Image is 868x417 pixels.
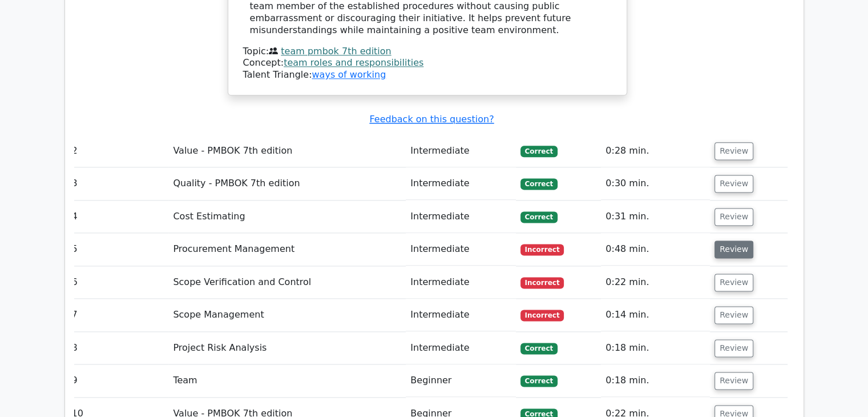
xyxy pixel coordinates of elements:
a: Feedback on this question? [369,114,494,125]
td: 7 [67,299,169,331]
td: 9 [67,364,169,397]
td: 0:14 min. [601,299,710,331]
span: Incorrect [520,310,564,321]
button: Review [714,142,753,160]
td: Cost Estimating [168,201,406,233]
span: Correct [520,146,558,157]
td: 2 [67,135,169,167]
td: Value - PMBOK 7th edition [168,135,406,167]
button: Review [714,306,753,324]
td: Scope Verification and Control [168,266,406,299]
td: 0:48 min. [601,233,710,266]
a: ways of working [312,69,386,80]
span: Correct [520,178,558,190]
span: Correct [520,375,558,387]
td: 3 [67,167,169,200]
td: Intermediate [406,266,515,299]
td: Project Risk Analysis [168,332,406,364]
td: 8 [67,332,169,364]
td: Scope Management [168,299,406,331]
div: Talent Triangle: [243,46,612,81]
td: Intermediate [406,167,515,200]
td: 5 [67,233,169,266]
div: Topic: [243,46,612,58]
a: team roles and responsibilities [284,57,423,68]
span: Incorrect [520,244,564,255]
td: Intermediate [406,233,515,266]
td: Intermediate [406,135,515,167]
td: Beginner [406,364,515,397]
td: 0:30 min. [601,167,710,200]
td: 0:28 min. [601,135,710,167]
td: Intermediate [406,299,515,331]
button: Review [714,274,753,291]
button: Review [714,208,753,226]
td: 0:22 min. [601,266,710,299]
span: Correct [520,211,558,223]
span: Incorrect [520,277,564,288]
td: Team [168,364,406,397]
div: Concept: [243,57,612,69]
button: Review [714,339,753,357]
td: Quality - PMBOK 7th edition [168,167,406,200]
span: Correct [520,343,558,354]
td: 4 [67,201,169,233]
button: Review [714,372,753,390]
td: Intermediate [406,201,515,233]
td: 0:18 min. [601,364,710,397]
td: 0:31 min. [601,201,710,233]
td: Intermediate [406,332,515,364]
td: Procurement Management [168,233,406,266]
a: team pmbok 7th edition [281,46,391,57]
td: 6 [67,266,169,299]
button: Review [714,240,753,258]
button: Review [714,175,753,193]
td: 0:18 min. [601,332,710,364]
